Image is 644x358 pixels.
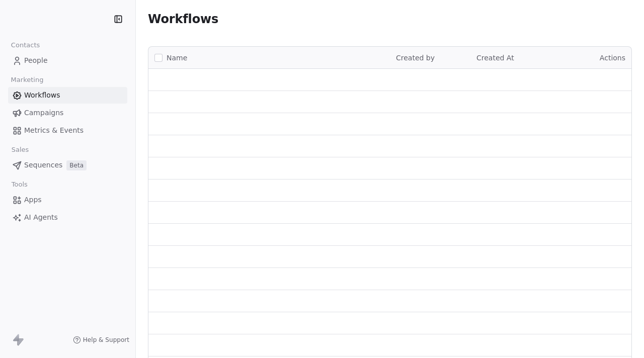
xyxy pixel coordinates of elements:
span: Help & Support [83,336,129,344]
a: Apps [8,192,127,208]
a: Campaigns [8,105,127,121]
span: Metrics & Events [24,125,84,136]
span: Workflows [24,90,60,101]
a: Workflows [8,87,127,104]
span: Actions [600,54,625,62]
a: AI Agents [8,209,127,226]
span: Sequences [24,160,62,170]
span: Beta [66,160,87,170]
span: Apps [24,195,42,205]
a: Help & Support [73,336,129,344]
a: Metrics & Events [8,122,127,139]
span: Campaigns [24,108,63,118]
span: People [24,55,48,66]
span: Workflows [148,12,218,26]
span: Tools [7,177,32,192]
span: Marketing [7,72,48,87]
span: Sales [7,142,33,157]
span: Contacts [7,38,44,53]
span: Created At [476,54,514,62]
span: AI Agents [24,212,58,223]
span: Created by [396,54,435,62]
a: SequencesBeta [8,157,127,173]
span: Name [167,53,187,63]
a: People [8,52,127,69]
